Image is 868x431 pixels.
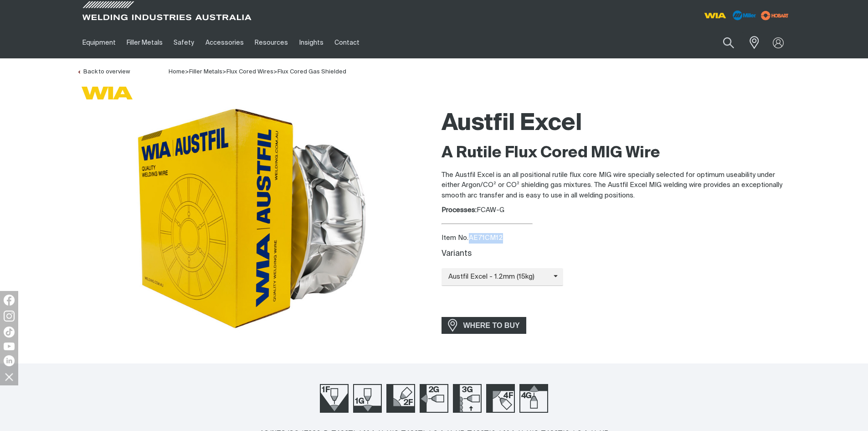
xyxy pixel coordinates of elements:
span: > [273,69,277,75]
a: Contact [329,27,365,58]
span: > [222,69,226,75]
p: The Austfil Excel is an all positional rutile flux core MIG wire specially selected for optimum u... [442,170,791,201]
a: Flux Cored Wires [226,69,273,75]
img: hide socials [1,369,17,384]
input: Product name or item number... [701,32,744,53]
img: Welding Position 1G [353,384,382,413]
img: Facebook [4,295,15,306]
a: Resources [249,27,293,58]
img: YouTube [4,343,15,350]
img: TikTok [4,327,15,338]
span: WHERE TO BUY [457,318,526,333]
img: Welding Position 2F [386,384,415,413]
label: Variants [442,250,472,258]
a: Equipment [77,27,121,58]
nav: Main [77,27,613,58]
a: Filler Metals [121,27,168,58]
button: Search products [713,32,744,53]
a: Accessories [200,27,249,58]
a: Back to overview [77,69,130,75]
span: > [185,69,189,75]
img: LinkedIn [4,355,15,366]
strong: Processes: [442,207,477,213]
img: miller [758,9,791,22]
a: Insights [293,27,329,58]
img: Welding Position 4F [486,384,515,413]
a: Flux Cored Gas Shielded [277,69,346,75]
img: Welding Position 3G Up [453,384,482,413]
img: Welding Position 1F [320,384,349,413]
a: WHERE TO BUY [442,317,527,334]
div: Item No. AE71CM12 [442,233,791,244]
h1: Austfil Excel [442,109,791,139]
div: FCAW-G [442,205,791,216]
img: Instagram [4,311,15,322]
img: Welding Position 2G [420,384,448,413]
h2: A Rutile Flux Cored MIG Wire [442,143,791,163]
img: Austfil Excel [133,104,370,332]
a: Safety [168,27,200,58]
span: Home [169,69,185,75]
img: Welding Position 4G [519,384,548,413]
a: Home [169,68,185,75]
a: Filler Metals [189,69,222,75]
span: Austfil Excel - 1.2mm (15kg) [442,272,554,282]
